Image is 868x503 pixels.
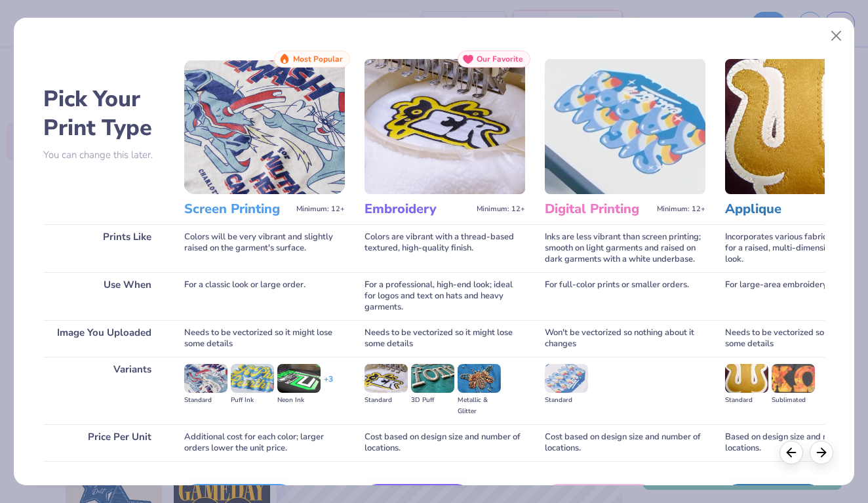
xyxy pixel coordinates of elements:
[545,201,652,218] h3: Digital Printing
[477,54,523,64] span: Our Favorite
[657,205,705,214] span: Minimum: 12+
[184,224,345,272] div: Colors will be very vibrant and slightly raised on the garment's surface.
[365,424,525,461] div: Cost based on design size and number of locations.
[43,150,165,161] p: You can change this later.
[277,395,321,406] div: Neon Ink
[725,395,768,406] div: Standard
[184,272,345,320] div: For a classic look or large order.
[545,395,588,406] div: Standard
[458,364,501,393] img: Metallic & Glitter
[365,364,408,393] img: Standard
[43,320,165,357] div: Image You Uploaded
[293,54,343,64] span: Most Popular
[365,395,408,406] div: Standard
[324,374,333,396] div: + 3
[477,205,525,214] span: Minimum: 12+
[545,272,705,320] div: For full-color prints or smaller orders.
[296,205,345,214] span: Minimum: 12+
[365,201,471,218] h3: Embroidery
[458,395,501,417] div: Metallic & Glitter
[411,364,454,393] img: 3D Puff
[231,395,274,406] div: Puff Ink
[184,201,291,218] h3: Screen Printing
[772,395,815,406] div: Sublimated
[365,272,525,320] div: For a professional, high-end look; ideal for logos and text on hats and heavy garments.
[365,59,525,194] img: Embroidery
[43,272,165,320] div: Use When
[365,224,525,272] div: Colors are vibrant with a thread-based textured, high-quality finish.
[545,320,705,357] div: Won't be vectorized so nothing about it changes
[545,224,705,272] div: Inks are less vibrant than screen printing; smooth on light garments and raised on dark garments ...
[184,424,345,461] div: Additional cost for each color; larger orders lower the unit price.
[43,85,165,142] h2: Pick Your Print Type
[365,320,525,357] div: Needs to be vectorized so it might lose some details
[43,357,165,424] div: Variants
[772,364,815,393] img: Sublimated
[43,224,165,272] div: Prints Like
[545,424,705,461] div: Cost based on design size and number of locations.
[545,59,705,194] img: Digital Printing
[277,364,321,393] img: Neon Ink
[411,395,454,406] div: 3D Puff
[184,395,227,406] div: Standard
[231,364,274,393] img: Puff Ink
[184,320,345,357] div: Needs to be vectorized so it might lose some details
[725,364,768,393] img: Standard
[184,364,227,393] img: Standard
[725,201,832,218] h3: Applique
[43,424,165,461] div: Price Per Unit
[184,59,345,194] img: Screen Printing
[545,364,588,393] img: Standard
